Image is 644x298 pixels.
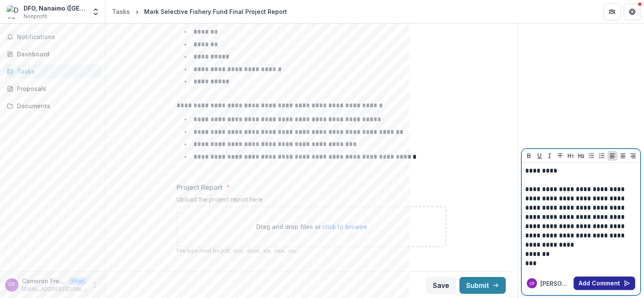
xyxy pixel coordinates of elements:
[607,151,617,161] button: Align Left
[597,151,607,161] button: Ordered List
[144,7,287,16] div: Mark Selective Fishery Fund Final Project Report
[24,13,47,20] span: Nonprofit
[624,3,641,20] button: Get Help
[628,151,638,161] button: Align Right
[109,5,133,18] a: Tasks
[576,151,586,161] button: Heading 2
[3,47,102,61] a: Dashboard
[17,84,95,93] div: Proposals
[524,151,534,161] button: Bold
[69,277,86,285] p: User
[8,282,15,287] div: Cameron Freshwater
[555,151,565,161] button: Strike
[24,4,86,13] div: DFO, Nanaimo ([GEOGRAPHIC_DATA])
[17,67,95,76] div: Tasks
[22,277,66,285] p: Cameron Freshwater
[586,151,596,161] button: Bullet List
[109,5,290,18] nav: breadcrumb
[3,64,102,78] a: Tasks
[17,34,98,41] span: Notifications
[545,151,555,161] button: Italicize
[604,3,620,20] button: Partners
[17,101,95,110] div: Documents
[177,247,446,255] p: File type must be .pdf, .doc, .docx, .xls, .xlsx, .csv
[177,196,446,206] div: Upload the project report here
[459,277,506,294] button: Submit
[17,50,95,59] div: Dashboard
[574,277,635,290] button: Add Comment
[90,3,102,20] button: Open entity switcher
[540,279,570,288] p: [PERSON_NAME]
[22,285,86,293] p: [EMAIL_ADDRESS][DOMAIN_NAME]
[529,282,535,286] div: Cameron Freshwater
[112,7,130,16] div: Tasks
[7,5,20,19] img: DFO, Nanaimo (Pacific Biological Station)
[322,223,367,230] span: click to browse
[618,151,628,161] button: Align Center
[3,30,102,44] button: Notifications
[566,151,576,161] button: Heading 1
[177,182,223,192] p: Project Report
[3,99,102,113] a: Documents
[3,82,102,96] a: Proposals
[534,151,545,161] button: Underline
[256,222,367,231] p: Drag and drop files or
[426,277,456,294] button: Save
[90,280,100,290] button: More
